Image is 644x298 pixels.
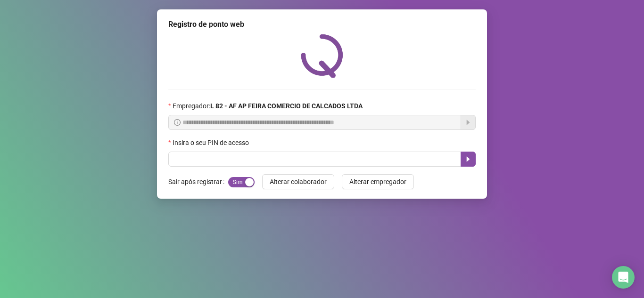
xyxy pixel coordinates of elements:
[342,174,414,189] button: Alterar empregador
[168,19,476,30] div: Registro de ponto web
[349,177,406,187] span: Alterar empregador
[210,102,363,110] strong: L 82 - AF AP FEIRA COMERCIO DE CALCADOS LTDA
[301,34,343,78] img: QRPoint
[612,266,635,289] div: Open Intercom Messenger
[168,137,255,148] label: Insira o seu PIN de acesso
[270,177,327,187] span: Alterar colaborador
[174,119,181,126] span: info-circle
[173,101,363,111] span: Empregador :
[168,174,228,189] label: Sair após registrar
[464,155,472,163] span: caret-right
[262,174,334,189] button: Alterar colaborador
